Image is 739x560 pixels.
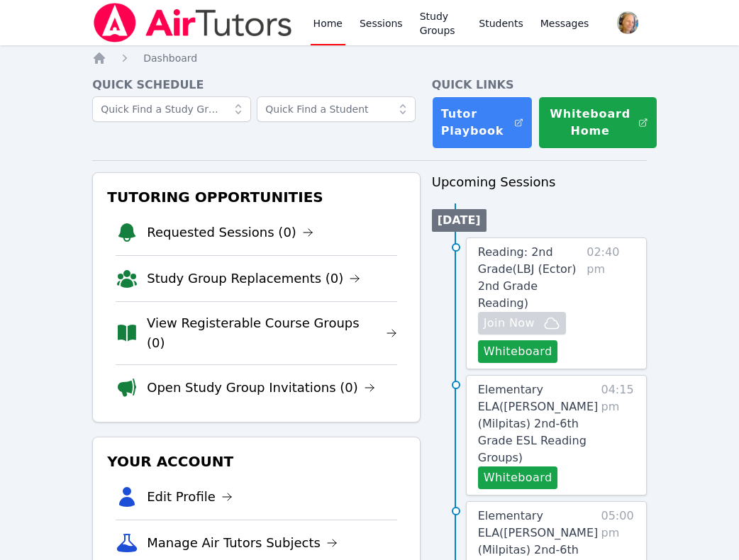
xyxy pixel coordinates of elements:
button: Whiteboard Home [538,96,657,149]
button: Whiteboard [478,466,558,489]
a: Tutor Playbook [432,96,533,149]
span: 04:15 pm [601,381,635,489]
span: Dashboard [143,52,197,64]
h3: Your Account [104,449,409,474]
span: Elementary ELA ( [PERSON_NAME] (Milpitas) 2nd-6th Grade ESL Reading Groups ) [478,383,599,464]
nav: Breadcrumb [92,51,647,65]
span: 02:40 pm [587,244,635,363]
a: Manage Air Tutors Subjects [147,533,338,553]
li: [DATE] [432,209,487,232]
a: Requested Sessions (0) [147,223,313,242]
a: Open Study Group Invitations (0) [147,378,375,398]
input: Quick Find a Study Group [92,96,251,122]
h4: Quick Schedule [92,77,421,94]
h3: Upcoming Sessions [432,172,647,192]
h4: Quick Links [432,77,647,94]
span: Reading: 2nd Grade ( LBJ (Ector) 2nd Grade Reading ) [478,245,577,310]
a: Dashboard [143,51,197,65]
span: Join Now [484,315,535,332]
span: Messages [540,16,589,30]
a: View Registerable Course Groups (0) [147,313,397,353]
a: Edit Profile [147,487,233,507]
a: Elementary ELA([PERSON_NAME] (Milpitas) 2nd-6th Grade ESL Reading Groups) [478,381,598,466]
h3: Tutoring Opportunities [104,184,409,210]
button: Join Now [478,312,566,335]
a: Study Group Replacements (0) [147,269,360,289]
input: Quick Find a Student [257,96,416,122]
button: Whiteboard [478,340,558,363]
a: Reading: 2nd Grade(LBJ (Ector) 2nd Grade Reading) [478,244,581,312]
img: Air Tutors [92,3,293,43]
